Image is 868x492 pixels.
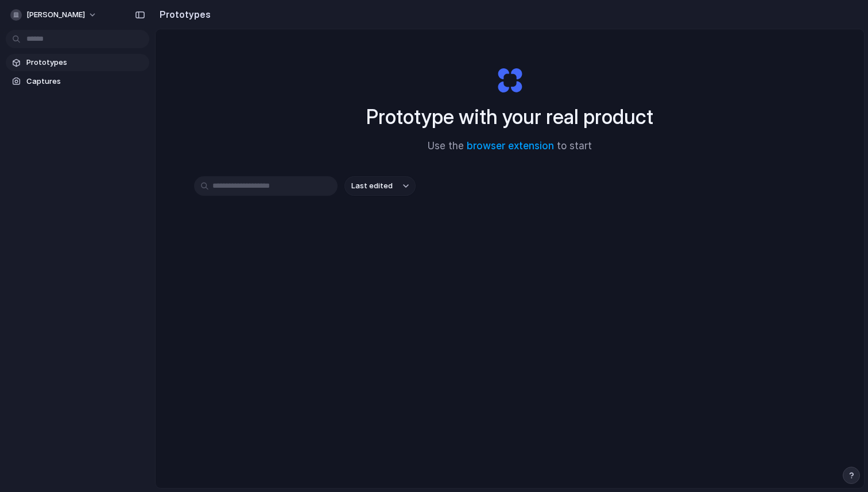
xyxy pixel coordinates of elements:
[344,176,416,196] button: Last edited
[366,102,653,132] h1: Prototype with your real product
[467,140,554,152] a: browser extension
[428,139,592,154] span: Use the to start
[6,73,149,90] a: Captures
[26,9,85,21] span: [PERSON_NAME]
[26,76,145,87] span: Captures
[6,6,103,24] button: [PERSON_NAME]
[6,54,149,71] a: Prototypes
[351,180,393,192] span: Last edited
[26,57,145,68] span: Prototypes
[155,7,211,21] h2: Prototypes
